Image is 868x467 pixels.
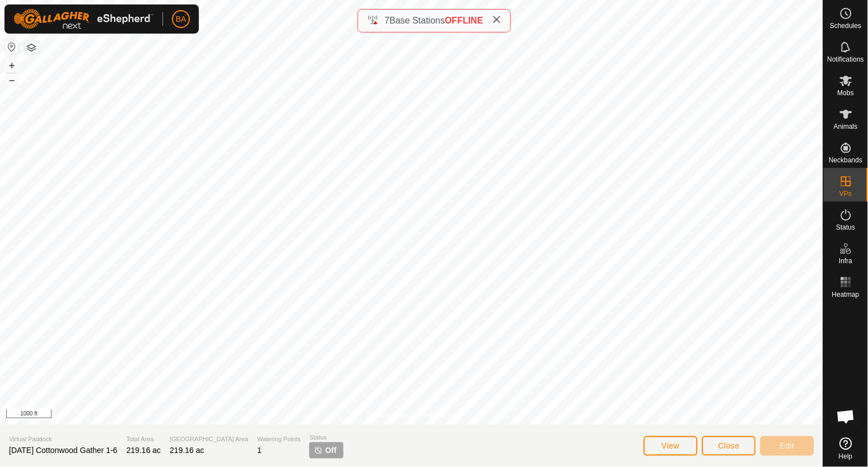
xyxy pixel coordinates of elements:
span: [DATE] Cottonwood Gather 1-6 [9,446,118,455]
img: Gallagher Logo [13,9,154,29]
span: 7 [384,16,389,25]
span: View [662,441,680,450]
span: Infra [839,258,852,264]
span: OFFLINE [445,16,483,25]
button: Edit [760,436,814,456]
span: BA [176,13,187,25]
span: Watering Points [257,435,300,444]
a: Contact Us [423,410,456,420]
span: 219.16 ac [170,446,205,455]
span: VPs [839,190,852,197]
button: – [5,73,18,87]
span: Virtual Paddock [9,435,118,444]
button: + [5,59,18,72]
div: Open chat [829,400,863,433]
span: Edit [780,441,795,450]
span: Close [718,441,740,450]
span: Base Stations [389,16,445,25]
a: Privacy Policy [367,410,409,420]
button: Map Layers [25,41,38,54]
img: turn-off [314,446,323,455]
span: Status [836,224,855,231]
span: Mobs [838,90,854,96]
span: Off [325,445,336,456]
span: Notifications [828,56,864,63]
span: 219.16 ac [127,446,161,455]
span: Neckbands [829,157,862,164]
span: 1 [257,446,262,455]
span: [GEOGRAPHIC_DATA] Area [170,435,248,444]
button: Close [702,436,756,456]
span: Animals [834,123,858,130]
span: Heatmap [832,291,860,298]
span: Status [309,433,343,442]
button: View [644,436,698,456]
a: Help [824,433,868,464]
span: Schedules [830,22,861,29]
button: Reset Map [5,40,18,54]
span: Total Area [127,435,161,444]
span: Help [839,453,853,460]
